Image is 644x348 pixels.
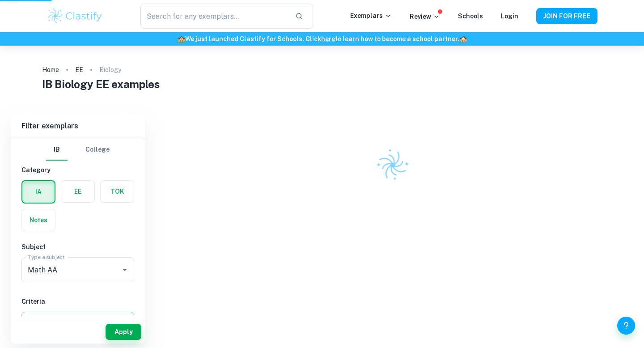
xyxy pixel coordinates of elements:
[140,4,288,29] input: Search for any exemplars...
[22,181,55,203] button: IA
[458,13,483,20] a: Schools
[321,35,335,42] a: here
[21,165,134,175] h6: Category
[350,11,392,21] p: Exemplars
[99,65,121,75] p: Biology
[459,35,467,42] span: 🏫
[22,209,55,231] button: Notes
[42,64,59,76] a: Home
[11,114,145,139] h6: Filter exemplars
[101,181,134,202] button: TOK
[106,324,141,340] button: Apply
[178,35,185,42] span: 🏫
[119,263,131,276] button: Open
[47,7,103,25] img: Clastify logo
[85,139,110,161] button: College
[46,139,68,161] button: IB
[21,312,134,328] button: Select
[46,139,110,161] div: Filter type choice
[501,13,518,20] a: Login
[2,34,642,44] h6: We just launched Clastify for Schools. Click to learn how to become a school partner.
[21,297,134,306] h6: Criteria
[536,8,597,24] button: JOIN FOR FREE
[21,242,134,252] h6: Subject
[617,317,635,335] button: Help and Feedback
[28,253,65,261] label: Type a subject
[75,64,83,76] a: EE
[42,76,602,92] h1: IB Biology EE examples
[410,12,440,21] p: Review
[371,143,415,187] img: Clastify logo
[61,181,94,202] button: EE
